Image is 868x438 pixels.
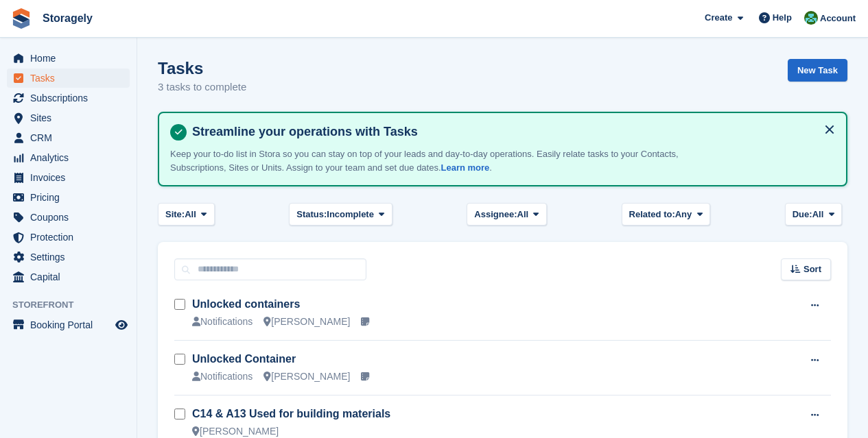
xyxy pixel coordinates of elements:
span: Storefront [12,298,137,312]
a: menu [7,49,130,68]
a: menu [7,148,130,167]
a: menu [7,208,130,227]
a: menu [7,267,130,287]
button: Due: All [785,203,842,226]
a: menu [7,128,130,147]
span: CRM [30,128,113,147]
a: Storagely [37,7,98,29]
span: Protection [30,228,113,247]
a: Learn more [441,162,490,173]
img: Notifications [804,11,818,25]
div: Notifications [192,315,253,329]
h4: Streamline your operations with Tasks [187,124,835,140]
a: Unlocked containers [192,298,300,310]
div: [PERSON_NAME] [263,315,350,329]
div: [PERSON_NAME] [263,369,350,384]
span: Sort [804,263,821,276]
a: menu [7,108,130,127]
span: Invoices [30,168,113,187]
span: Capital [30,267,113,287]
span: Help [773,11,792,25]
h1: Tasks [158,59,246,77]
span: Assignee: [474,208,517,221]
a: C14 & A13 Used for building materials [192,408,390,419]
button: Related to: Any [622,203,710,226]
span: Pricing [30,188,113,207]
a: menu [7,88,130,108]
a: Preview store [113,317,130,333]
span: Status: [296,208,327,221]
button: Status: Incomplete [289,203,392,226]
a: menu [7,69,130,88]
span: Settings [30,247,113,267]
p: 3 tasks to complete [158,80,246,95]
span: Home [30,49,113,68]
p: Keep your to-do list in Stora so you can stay on top of your leads and day-to-day operations. Eas... [170,147,685,174]
span: Booking Portal [30,315,113,334]
span: Account [820,12,856,25]
span: Coupons [30,208,113,227]
span: All [517,208,529,221]
span: Related to: [629,208,675,221]
button: Site: All [158,203,215,226]
span: Sites [30,108,113,127]
span: Subscriptions [30,88,113,108]
img: stora-icon-8386f47178a22dfd0bd8f6a31ec36ba5ce8667c1dd55bd0f319d3a0aa187defe.svg [11,8,32,29]
span: Due: [793,208,812,221]
a: Unlocked Container [192,353,296,365]
button: Assignee: All [467,203,547,226]
span: Any [675,208,692,221]
span: Site: [165,208,185,221]
span: All [812,208,824,221]
a: menu [7,228,130,247]
span: Create [705,11,732,25]
span: Tasks [30,69,113,88]
a: menu [7,188,130,207]
div: Notifications [192,369,253,384]
a: menu [7,168,130,187]
a: menu [7,247,130,267]
a: New Task [788,59,847,82]
a: menu [7,315,130,334]
span: All [185,208,196,221]
span: Analytics [30,148,113,167]
span: Incomplete [327,208,374,221]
